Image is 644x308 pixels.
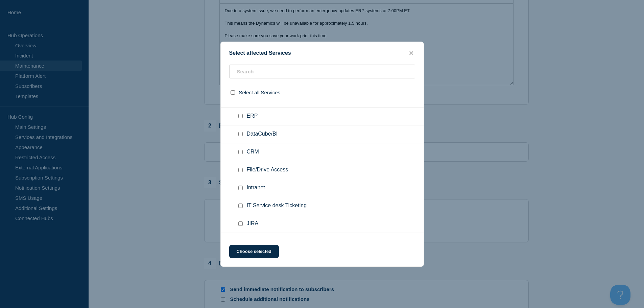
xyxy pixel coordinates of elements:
span: ERP [247,113,258,120]
span: JIRA [247,220,259,227]
button: close button [407,50,415,56]
input: File/Drive Access checkbox [238,168,243,172]
input: select all checkbox [231,90,235,95]
button: Choose selected [229,245,279,258]
span: CRM [247,149,259,156]
input: Search [229,65,415,78]
input: CRM checkbox [238,150,243,154]
input: Intranet checkbox [238,186,243,190]
input: ERP checkbox [238,114,243,118]
input: DataCube/BI checkbox [238,132,243,136]
div: Select affected Services [221,50,424,56]
input: JIRA checkbox [238,221,243,226]
span: IT Service desk Ticketing [247,203,307,209]
input: IT Service desk Ticketing checkbox [238,204,243,208]
span: Intranet [247,185,265,191]
span: Select all Services [239,90,281,95]
span: File/Drive Access [247,167,288,173]
span: DataCube/BI [247,131,278,138]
